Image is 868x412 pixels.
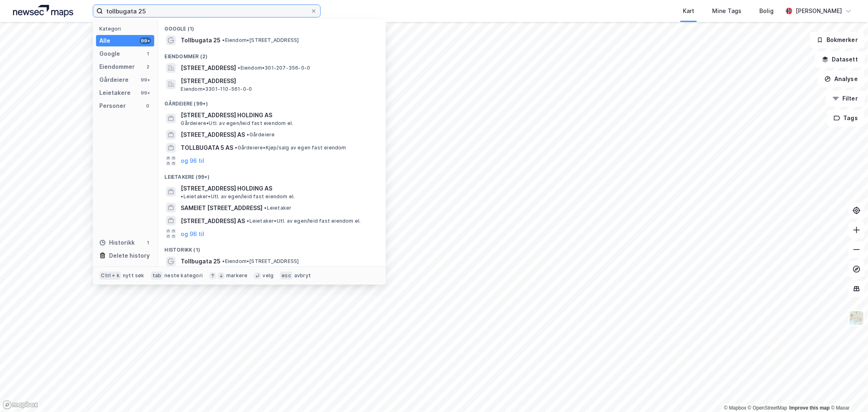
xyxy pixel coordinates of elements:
div: Gårdeiere (99+) [158,94,386,109]
button: Tags [827,110,865,126]
div: Bolig [759,6,774,16]
button: Filter [826,90,865,107]
div: neste kategori [164,272,203,279]
span: [STREET_ADDRESS] AS [181,130,245,140]
a: Mapbox homepage [2,400,38,410]
div: Eiendommer (2) [158,47,386,61]
div: Leietakere (99+) [158,167,386,182]
div: markere [226,272,247,279]
span: • [222,37,225,43]
span: • [235,145,237,151]
span: Leietaker • Utl. av egen/leid fast eiendom el. [181,193,295,200]
div: Kart [683,6,694,16]
div: [PERSON_NAME] [796,6,842,16]
span: Leietaker • Utl. av egen/leid fast eiendom el. [247,218,361,224]
button: Datasett [815,51,865,68]
div: 1 [144,50,151,57]
span: TOLLBUGATA 5 AS [181,143,233,153]
a: OpenStreetMap [748,405,787,411]
div: tab [151,272,163,280]
div: Google (1) [158,19,386,34]
img: Z [849,310,864,326]
button: Bokmerker [810,32,865,48]
iframe: Chat Widget [827,373,868,412]
div: Eiendommer [99,62,135,72]
div: Alle [99,36,110,46]
div: 99+ [140,37,151,44]
span: Eiendom • [STREET_ADDRESS] [222,258,299,265]
input: Søk på adresse, matrikkel, gårdeiere, leietakere eller personer [103,5,310,17]
span: Eiendom • 301-207-356-0-0 [238,65,310,71]
div: Google [99,49,120,59]
span: Gårdeiere [247,131,275,138]
span: Tollbugata 25 [181,35,221,45]
img: logo.a4113a55bc3d86da70a041830d287a7e.svg [13,5,73,17]
div: 99+ [140,77,151,83]
div: Personer [99,101,126,111]
button: Analyse [818,71,865,87]
div: Gårdeiere [99,75,129,85]
div: velg [262,272,273,279]
button: og 96 til [181,156,204,166]
button: og 96 til [181,229,204,239]
div: Ctrl + k [99,272,121,280]
span: [STREET_ADDRESS] [181,76,376,86]
span: Gårdeiere • Kjøp/salg av egen fast eiendom [235,145,346,151]
span: Eiendom • [STREET_ADDRESS] [222,37,299,44]
span: SAMEIET [STREET_ADDRESS] [181,203,262,213]
div: Kontrollprogram for chat [827,373,868,412]
span: • [181,193,183,199]
a: Mapbox [724,405,746,411]
div: 2 [144,64,151,70]
span: Eiendom • 3301-110-561-0-0 [181,86,252,92]
div: Mine Tags [712,6,741,16]
span: Gårdeiere • Utl. av egen/leid fast eiendom el. [181,120,293,127]
div: 0 [144,103,151,109]
span: [STREET_ADDRESS] HOLDING AS [181,184,272,193]
div: Historikk [99,238,135,248]
div: Historikk (1) [158,240,386,255]
span: • [264,205,267,211]
div: nytt søk [123,272,144,279]
div: Leietakere [99,88,131,98]
div: Kategori [99,26,154,32]
span: • [247,131,249,138]
span: [STREET_ADDRESS] HOLDING AS [181,110,376,120]
div: 1 [144,239,151,246]
div: 99+ [140,90,151,96]
span: • [222,258,225,264]
span: [STREET_ADDRESS] [181,63,236,73]
span: • [247,218,249,224]
div: esc [280,272,293,280]
div: Delete history [109,251,150,261]
span: Leietaker [264,205,291,211]
span: [STREET_ADDRESS] AS [181,216,245,226]
div: avbryt [294,272,311,279]
a: Improve this map [789,405,830,411]
span: Tollbugata 25 [181,256,221,266]
span: • [238,65,240,71]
